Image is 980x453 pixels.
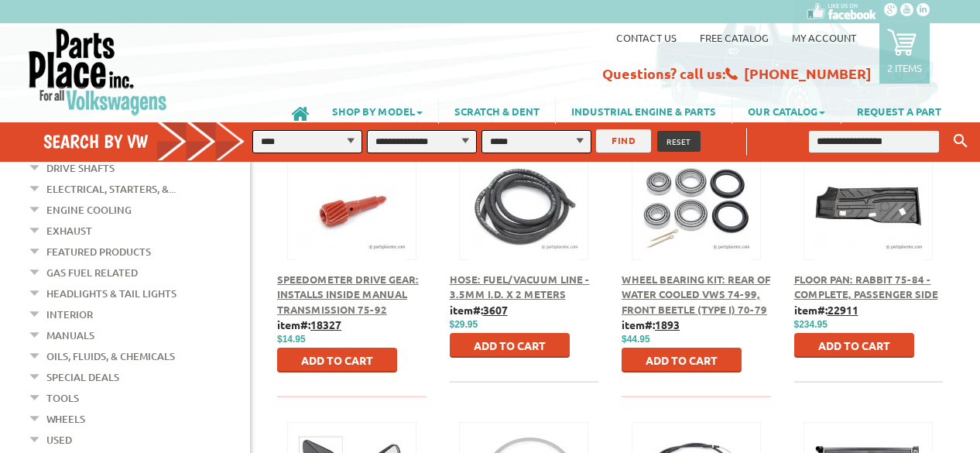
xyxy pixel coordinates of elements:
[792,31,856,44] a: My Account
[655,317,680,331] u: 1893
[596,129,651,153] button: FIND
[794,319,828,330] span: $234.95
[622,334,650,345] span: $44.95
[450,333,570,358] button: Add to Cart
[450,273,590,301] a: Hose: Fuel/Vacuum Line - 3.5mm I.D. x 2 meters
[277,273,419,316] a: Speedometer Drive Gear: installs inside Manual Transmission 75-92
[46,200,132,220] a: Engine Cooling
[46,325,94,345] a: Manuals
[622,317,680,331] b: item#:
[949,129,972,154] button: Keyword Search
[301,353,373,367] span: Add to Cart
[556,98,732,124] a: INDUSTRIAL ENGINE & PARTS
[794,333,914,358] button: Add to Cart
[46,242,151,262] a: Featured Products
[277,334,306,345] span: $14.95
[46,283,176,304] a: Headlights & Tail Lights
[828,303,858,317] u: 22911
[646,353,718,367] span: Add to Cart
[46,367,119,387] a: Special Deals
[616,31,677,44] a: Contact us
[657,131,701,152] button: RESET
[622,348,742,372] button: Add to Cart
[46,409,85,429] a: Wheels
[666,136,691,147] span: RESET
[43,130,256,153] h4: Search by VW
[277,317,341,331] b: item#:
[794,273,938,301] a: Floor Pan: Rabbit 75-84 - Complete, Passenger Side
[46,263,138,283] a: Gas Fuel Related
[887,61,922,74] p: 2 items
[46,221,92,241] a: Exhaust
[450,319,478,330] span: $29.95
[310,317,341,331] u: 18327
[483,303,508,317] u: 3607
[277,348,397,372] button: Add to Cart
[450,303,508,317] b: item#:
[46,179,176,199] a: Electrical, Starters, &...
[794,303,858,317] b: item#:
[622,273,770,316] a: Wheel Bearing Kit: Rear of Water Cooled VWs 74-99, Front Beetle (Type I) 70-79
[46,158,115,178] a: Drive Shafts
[700,31,769,44] a: Free Catalog
[841,98,957,124] a: REQUEST A PART
[818,338,890,352] span: Add to Cart
[474,338,546,352] span: Add to Cart
[439,98,555,124] a: SCRATCH & DENT
[732,98,841,124] a: OUR CATALOG
[879,23,930,84] a: 2 items
[317,98,438,124] a: SHOP BY MODEL
[46,430,72,450] a: Used
[46,304,93,324] a: Interior
[46,346,175,366] a: Oils, Fluids, & Chemicals
[27,27,169,116] img: Parts Place Inc!
[46,388,79,408] a: Tools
